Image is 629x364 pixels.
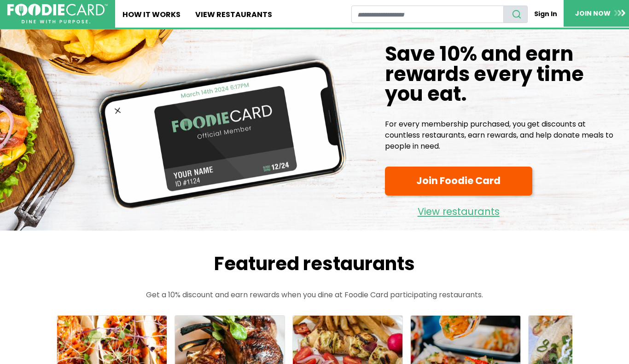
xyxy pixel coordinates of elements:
input: restaurant search [351,6,504,23]
a: View restaurants [385,199,532,220]
a: Join Foodie Card [385,167,532,196]
a: Sign In [528,6,564,23]
h1: Save 10% and earn rewards every time you eat. [385,44,622,104]
p: Get a 10% discount and earn rewards when you dine at Foodie Card participating restaurants. [38,289,591,300]
p: For every membership purchased, you get discounts at countless restaurants, earn rewards, and hel... [385,119,622,152]
h2: Featured restaurants [38,253,591,275]
button: search [503,6,528,23]
img: FoodieCard; Eat, Drink, Save, Donate [7,4,108,24]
